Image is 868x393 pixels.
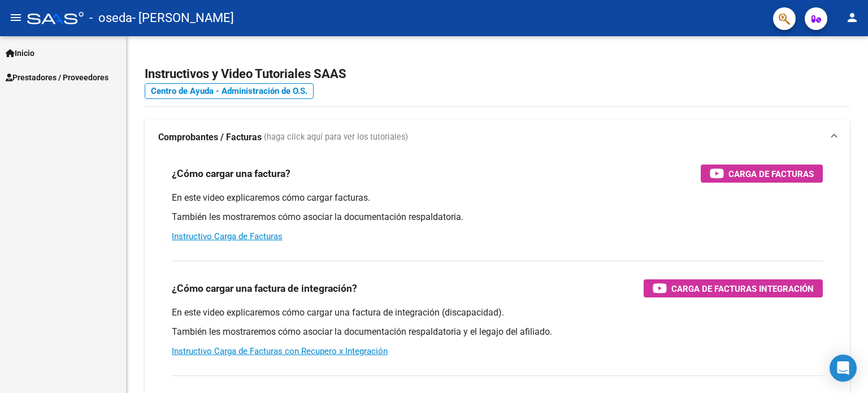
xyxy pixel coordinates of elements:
[644,279,823,297] button: Carga de Facturas Integración
[145,83,314,99] a: Centro de Ayuda - Administración de O.S.
[172,280,357,296] h3: ¿Cómo cargar una factura de integración?
[172,306,823,319] p: En este video explicaremos cómo cargar una factura de integración (discapacidad).
[671,282,814,296] span: Carga de Facturas Integración
[845,11,859,24] mat-icon: person
[701,165,823,183] button: Carga de Facturas
[172,326,823,338] p: También les mostraremos cómo asociar la documentación respaldatoria y el legajo del afiliado.
[6,71,108,84] span: Prestadores / Proveedores
[172,231,283,241] a: Instructivo Carga de Facturas
[172,166,290,182] h3: ¿Cómo cargar una factura?
[158,131,262,144] strong: Comprobantes / Facturas
[264,131,408,144] span: (haga click aquí para ver los tutoriales)
[132,6,234,31] span: - [PERSON_NAME]
[728,167,814,181] span: Carga de Facturas
[145,119,850,156] mat-expansion-panel-header: Comprobantes / Facturas (haga click aquí para ver los tutoriales)
[9,11,23,24] mat-icon: menu
[145,63,850,85] h2: Instructivos y Video Tutoriales SAAS
[172,211,823,223] p: También les mostraremos cómo asociar la documentación respaldatoria.
[172,346,388,356] a: Instructivo Carga de Facturas con Recupero x Integración
[6,47,34,59] span: Inicio
[89,6,132,31] span: - oseda
[830,355,857,382] div: Open Intercom Messenger
[172,192,823,204] p: En este video explicaremos cómo cargar facturas.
